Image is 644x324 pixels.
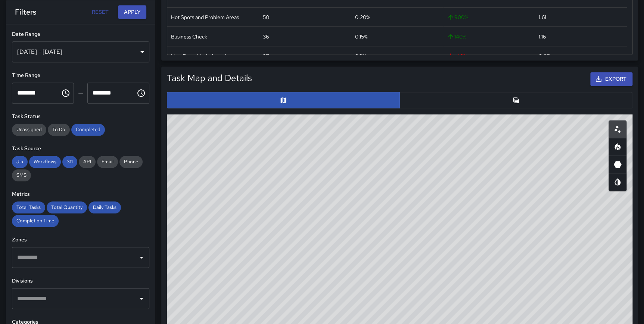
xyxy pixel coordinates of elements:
div: 0.11% [355,52,366,60]
h6: Date Range [12,30,149,38]
div: Completed [71,124,105,136]
svg: 3D Heatmap [613,160,622,169]
div: Hot Spots and Problem Areas [171,13,239,21]
div: Business Check [171,33,207,40]
h6: Filters [15,6,36,18]
div: Daily Tasks [88,201,121,213]
button: Map Style [609,173,626,191]
span: Total Quantity [47,204,87,210]
span: 311 [62,158,77,165]
button: Open [136,252,147,263]
svg: Scatterplot [613,125,622,134]
span: Email [97,158,118,165]
button: Reset [88,5,112,19]
span: Unassigned [12,126,46,133]
span: Completion Time [12,217,59,224]
div: 1.16 [539,33,546,40]
h6: Time Range [12,71,149,80]
div: Phone [119,156,143,168]
div: 0.20% [355,13,370,21]
div: 27 [263,52,269,60]
div: Workflows [29,156,61,168]
button: Apply [118,5,146,19]
div: 1.61 [539,13,546,21]
div: Total Quantity [47,201,87,213]
span: To Do [48,126,70,133]
span: Jia [12,158,28,165]
div: To Do [48,124,70,136]
div: 36 [263,33,269,40]
svg: Table [512,96,520,104]
div: Email [97,156,118,168]
div: 0.87 [539,52,550,60]
h6: Task Source [12,145,149,153]
span: 140 % [447,33,466,40]
span: Phone [119,158,143,165]
div: 311 [62,156,77,168]
div: [DATE] - [DATE] [12,41,149,62]
div: 50 [263,13,269,21]
svg: Map Style [613,178,622,186]
div: Completion Time [12,215,59,227]
div: API [79,156,96,168]
div: SMS [12,169,31,181]
span: SMS [12,172,31,178]
button: Scatterplot [609,120,626,138]
div: New Faces Unsheltered [171,52,226,60]
button: Export [590,72,632,86]
span: Daily Tasks [88,204,121,210]
svg: Heatmap [613,142,622,151]
button: Table [399,92,632,108]
span: -40 % [447,52,467,60]
span: Completed [71,126,105,133]
span: API [79,158,96,165]
button: Choose time, selected time is 11:59 PM [134,86,149,101]
h6: Task Status [12,112,149,121]
button: 3D Heatmap [609,155,626,173]
button: Choose time, selected time is 12:00 AM [58,86,73,101]
button: Heatmap [609,138,626,156]
span: 900 % [447,13,468,21]
span: Workflows [29,158,61,165]
div: Unassigned [12,124,46,136]
h6: Metrics [12,190,149,198]
span: Total Tasks [12,204,45,210]
button: Open [136,293,147,304]
div: Total Tasks [12,201,45,213]
h6: Divisions [12,277,149,285]
h6: Zones [12,236,149,244]
svg: Map [280,96,287,104]
div: Jia [12,156,28,168]
div: 0.15% [355,33,367,40]
h5: Task Map and Details [167,72,252,84]
button: Map [167,92,400,108]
